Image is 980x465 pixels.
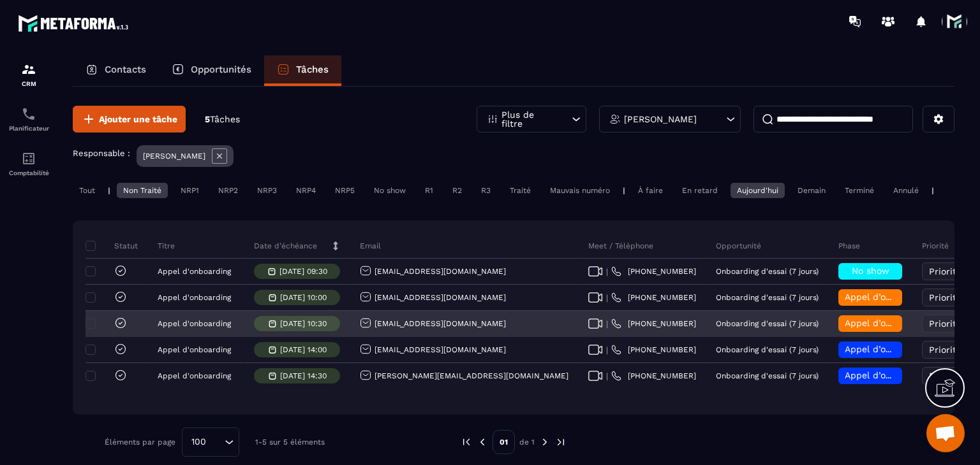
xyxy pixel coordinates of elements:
div: R1 [419,183,440,198]
p: Onboarding d'essai (7 jours) [716,293,819,302]
p: Tâches [296,64,329,75]
p: [DATE] 10:00 [280,293,327,302]
p: CRM [3,80,54,87]
span: Ajouter une tâche [99,113,177,125]
div: À faire [632,183,669,198]
input: Search for option [211,435,221,449]
div: NRP3 [251,183,283,198]
p: Priorité [922,241,949,251]
span: Appel d’onboarding terminée [845,292,972,302]
span: No show [852,266,889,276]
p: Phase [838,241,860,251]
div: NRP5 [329,183,361,198]
div: NRP1 [174,183,205,198]
a: Opportunités [159,55,264,86]
a: Contacts [73,55,159,86]
div: Aujourd'hui [731,183,785,198]
a: Tâches [264,55,341,86]
img: prev [461,436,472,448]
img: next [555,436,567,448]
p: Onboarding d'essai (7 jours) [716,371,819,380]
p: [DATE] 09:30 [279,267,327,276]
img: logo [18,11,133,35]
img: next [539,436,551,448]
div: Search for option [182,427,239,457]
div: Annulé [887,183,925,198]
p: Onboarding d'essai (7 jours) [716,319,819,328]
p: [PERSON_NAME] [624,115,697,124]
div: NRP4 [290,183,322,198]
p: Date d’échéance [254,241,317,251]
p: Titre [158,241,175,251]
p: Comptabilité [3,169,54,176]
img: formation [21,62,36,77]
div: R3 [475,183,497,198]
span: Tâches [210,114,240,124]
span: | [606,345,608,355]
span: 100 [187,435,211,449]
span: | [606,319,608,329]
div: NRP2 [212,183,244,198]
p: | [108,186,110,195]
img: scheduler [21,106,36,122]
a: schedulerschedulerPlanificateur [3,97,54,141]
p: [DATE] 14:00 [280,345,327,354]
p: Appel d'onboarding [158,345,231,354]
a: [PHONE_NUMBER] [611,266,696,276]
a: [PHONE_NUMBER] [611,292,696,303]
p: Contacts [105,64,146,75]
img: prev [477,436,488,448]
p: Planificateur [3,125,54,132]
p: [DATE] 14:30 [280,371,327,380]
a: formationformationCRM [3,52,54,97]
p: [DATE] 10:30 [280,319,327,328]
span: Appel d’onboarding terminée [845,318,972,328]
p: 01 [493,430,515,454]
p: Opportunités [191,64,251,75]
p: | [623,186,625,195]
p: Opportunité [716,241,761,251]
p: [PERSON_NAME] [143,152,205,161]
p: de 1 [519,437,535,447]
p: Appel d'onboarding [158,267,231,276]
a: [PHONE_NUMBER] [611,371,696,381]
div: Demain [791,183,832,198]
p: Onboarding d'essai (7 jours) [716,267,819,276]
span: Priorité [929,266,961,276]
p: Appel d'onboarding [158,371,231,380]
div: Terminé [838,183,880,198]
span: | [606,293,608,303]
div: Non Traité [117,183,168,198]
a: accountantaccountantComptabilité [3,141,54,186]
span: Priorité [929,292,961,303]
div: R2 [446,183,468,198]
p: Onboarding d'essai (7 jours) [716,345,819,354]
div: Tout [73,183,101,198]
img: accountant [21,151,36,166]
p: Éléments par page [105,438,175,447]
a: [PHONE_NUMBER] [611,345,696,355]
div: No show [367,183,412,198]
a: [PHONE_NUMBER] [611,318,696,329]
div: Mauvais numéro [544,183,616,198]
p: | [932,186,934,195]
p: Plus de filtre [501,110,558,128]
p: Meet / Téléphone [588,241,653,251]
p: Statut [89,241,138,251]
button: Ajouter une tâche [73,106,186,132]
p: 1-5 sur 5 éléments [255,438,325,447]
p: Appel d'onboarding [158,293,231,302]
span: Appel d’onboarding planifié [845,344,965,354]
span: Appel d’onboarding planifié [845,370,965,380]
span: | [606,267,608,276]
div: En retard [676,183,724,198]
div: Ouvrir le chat [926,414,965,452]
span: | [606,371,608,381]
p: 5 [205,113,240,125]
span: Priorité [929,318,961,329]
span: Priorité [929,345,961,355]
div: Traité [503,183,537,198]
p: Responsable : [73,148,130,158]
p: Appel d'onboarding [158,319,231,328]
p: Email [360,241,381,251]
